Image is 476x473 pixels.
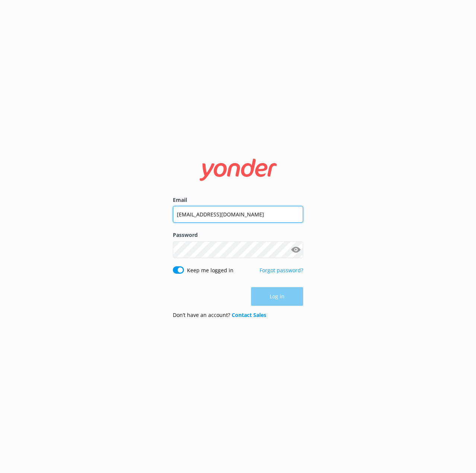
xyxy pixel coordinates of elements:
label: Keep me logged in [187,266,234,274]
a: Forgot password? [260,267,303,274]
p: Don’t have an account? [173,311,266,319]
label: Email [173,196,303,204]
a: Contact Sales [232,311,266,318]
label: Password [173,231,303,239]
button: Show password [288,242,303,257]
input: user@emailaddress.com [173,206,303,223]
